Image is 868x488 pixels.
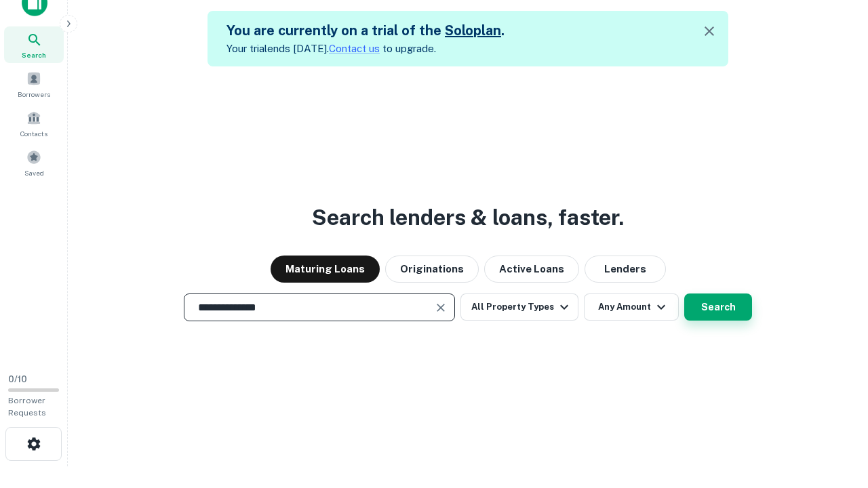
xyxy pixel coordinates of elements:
[20,128,47,139] span: Contacts
[312,201,624,234] h3: Search lenders & loans, faster.
[460,293,578,321] button: All Property Types
[800,380,868,445] iframe: Chat Widget
[18,89,50,100] span: Borrowers
[4,66,64,102] a: Borrowers
[4,105,64,142] a: Contacts
[684,293,752,321] button: Search
[484,256,579,283] button: Active Loans
[4,26,64,63] a: Search
[271,256,380,283] button: Maturing Loans
[585,256,666,283] button: Lenders
[329,43,380,54] a: Contact us
[385,256,479,283] button: Originations
[8,374,27,384] span: 0 / 10
[24,167,44,178] span: Saved
[226,41,505,57] p: Your trial ends [DATE]. to upgrade.
[431,298,450,317] button: Clear
[22,49,46,60] span: Search
[8,396,46,418] span: Borrower Requests
[584,293,679,321] button: Any Amount
[226,20,505,41] h5: You are currently on a trial of the .
[4,144,64,181] a: Saved
[445,22,501,39] a: Soloplan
